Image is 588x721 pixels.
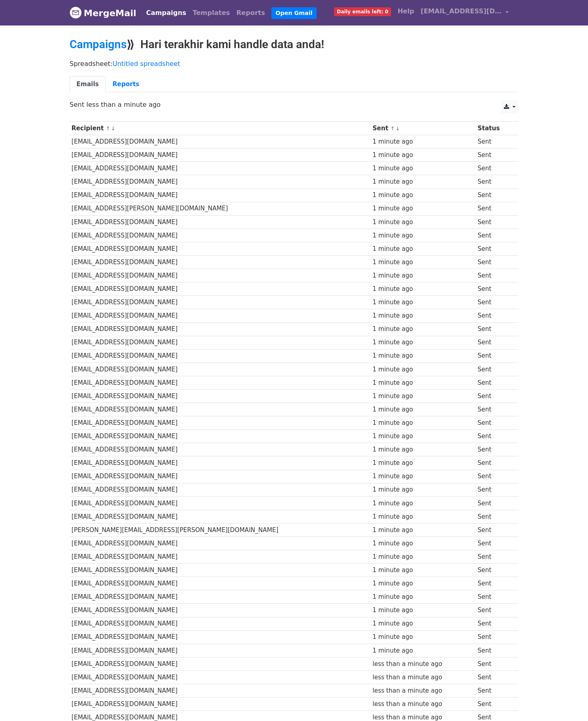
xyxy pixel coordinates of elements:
[106,76,146,93] a: Reports
[372,552,474,562] div: 1 minute ago
[476,202,513,215] td: Sent
[372,311,474,320] div: 1 minute ago
[70,256,370,269] td: [EMAIL_ADDRESS][DOMAIN_NAME]
[372,485,474,494] div: 1 minute ago
[476,523,513,537] td: Sent
[372,526,474,535] div: 1 minute ago
[70,202,370,215] td: [EMAIL_ADDRESS][PERSON_NAME][DOMAIN_NAME]
[70,4,136,21] a: MergeMail
[372,378,474,388] div: 1 minute ago
[370,122,476,135] th: Sent
[372,231,474,240] div: 1 minute ago
[70,684,370,698] td: [EMAIL_ADDRESS][DOMAIN_NAME]
[70,76,106,93] a: Emails
[476,577,513,590] td: Sent
[372,338,474,347] div: 1 minute ago
[372,137,474,146] div: 1 minute ago
[372,351,474,360] div: 1 minute ago
[372,686,474,696] div: less than a minute ago
[372,512,474,522] div: 1 minute ago
[476,510,513,523] td: Sent
[372,445,474,454] div: 1 minute ago
[476,376,513,389] td: Sent
[476,670,513,684] td: Sent
[476,135,513,148] td: Sent
[372,271,474,280] div: 1 minute ago
[476,242,513,255] td: Sent
[476,229,513,242] td: Sent
[372,284,474,294] div: 1 minute ago
[70,483,370,496] td: [EMAIL_ADDRESS][DOMAIN_NAME]
[70,416,370,430] td: [EMAIL_ADDRESS][DOMAIN_NAME]
[70,363,370,376] td: [EMAIL_ADDRESS][DOMAIN_NAME]
[372,606,474,615] div: 1 minute ago
[70,296,370,309] td: [EMAIL_ADDRESS][DOMAIN_NAME]
[70,657,370,670] td: [EMAIL_ADDRESS][DOMAIN_NAME]
[476,537,513,550] td: Sent
[70,122,370,135] th: Recipient
[372,660,474,669] div: less than a minute ago
[143,5,189,21] a: Campaigns
[70,510,370,523] td: [EMAIL_ADDRESS][DOMAIN_NAME]
[476,430,513,443] td: Sent
[476,256,513,269] td: Sent
[372,298,474,307] div: 1 minute ago
[372,632,474,642] div: 1 minute ago
[372,204,474,213] div: 1 minute ago
[372,592,474,602] div: 1 minute ago
[372,579,474,588] div: 1 minute ago
[70,523,370,537] td: [PERSON_NAME][EMAIL_ADDRESS][PERSON_NAME][DOMAIN_NAME]
[70,215,370,229] td: [EMAIL_ADDRESS][DOMAIN_NAME]
[70,189,370,202] td: [EMAIL_ADDRESS][DOMAIN_NAME]
[372,405,474,414] div: 1 minute ago
[372,365,474,374] div: 1 minute ago
[70,100,518,109] p: Sent less than a minute ago
[476,657,513,670] td: Sent
[70,430,370,443] td: [EMAIL_ADDRESS][DOMAIN_NAME]
[390,125,395,131] a: ↑
[417,3,512,22] a: [EMAIL_ADDRESS][DOMAIN_NAME]
[476,363,513,376] td: Sent
[476,122,513,135] th: Status
[476,496,513,510] td: Sent
[70,376,370,389] td: [EMAIL_ADDRESS][DOMAIN_NAME]
[476,456,513,470] td: Sent
[233,5,269,21] a: Reports
[394,3,417,19] a: Help
[70,269,370,282] td: [EMAIL_ADDRESS][DOMAIN_NAME]
[476,349,513,363] td: Sent
[372,258,474,267] div: 1 minute ago
[476,148,513,162] td: Sent
[372,700,474,709] div: less than a minute ago
[70,470,370,483] td: [EMAIL_ADDRESS][DOMAIN_NAME]
[476,604,513,617] td: Sent
[70,644,370,657] td: [EMAIL_ADDRESS][DOMAIN_NAME]
[70,349,370,363] td: [EMAIL_ADDRESS][DOMAIN_NAME]
[372,177,474,187] div: 1 minute ago
[476,483,513,496] td: Sent
[70,242,370,255] td: [EMAIL_ADDRESS][DOMAIN_NAME]
[372,566,474,575] div: 1 minute ago
[70,630,370,644] td: [EMAIL_ADDRESS][DOMAIN_NAME]
[70,148,370,162] td: [EMAIL_ADDRESS][DOMAIN_NAME]
[111,125,115,131] a: ↓
[70,670,370,684] td: [EMAIL_ADDRESS][DOMAIN_NAME]
[396,125,400,131] a: ↓
[372,539,474,548] div: 1 minute ago
[70,564,370,577] td: [EMAIL_ADDRESS][DOMAIN_NAME]
[372,499,474,508] div: 1 minute ago
[372,673,474,682] div: less than a minute ago
[476,403,513,416] td: Sent
[476,470,513,483] td: Sent
[476,590,513,604] td: Sent
[70,175,370,189] td: [EMAIL_ADDRESS][DOMAIN_NAME]
[476,309,513,322] td: Sent
[476,644,513,657] td: Sent
[112,60,180,68] a: Untitled spreadsheet
[70,389,370,403] td: [EMAIL_ADDRESS][DOMAIN_NAME]
[70,456,370,470] td: [EMAIL_ADDRESS][DOMAIN_NAME]
[70,617,370,630] td: [EMAIL_ADDRESS][DOMAIN_NAME]
[476,296,513,309] td: Sent
[476,630,513,644] td: Sent
[70,322,370,336] td: [EMAIL_ADDRESS][DOMAIN_NAME]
